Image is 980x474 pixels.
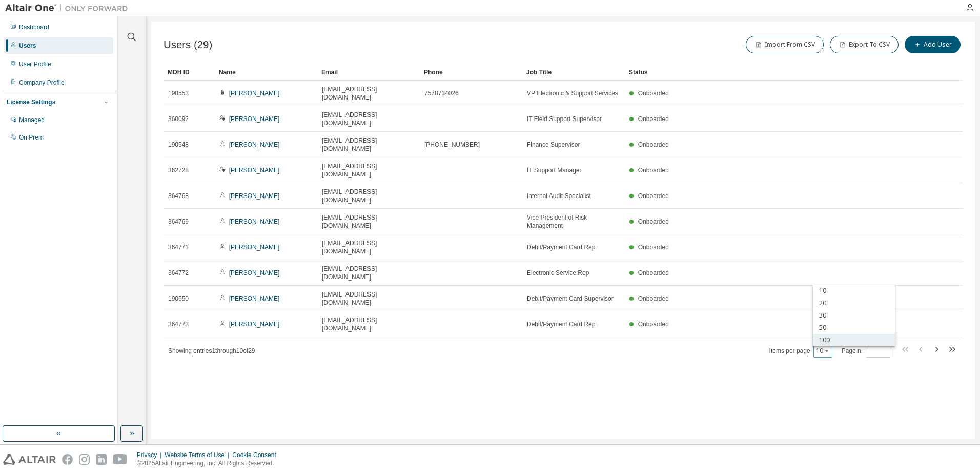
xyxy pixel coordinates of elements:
span: Onboarded [638,90,669,97]
span: Onboarded [638,218,669,225]
span: 364773 [168,320,189,328]
span: Debit/Payment Card Supervisor [527,294,614,303]
span: 7578734026 [424,89,459,97]
span: Vice President of Risk Management [527,213,620,230]
div: Job Title [526,64,621,81]
img: instagram.svg [79,454,90,465]
span: Internal Audit Specialist [527,192,591,200]
div: Company Profile [19,78,65,87]
p: © 2025 Altair Engineering, Inc. All Rights Reserved. [137,459,282,468]
span: 362728 [168,166,189,174]
div: 10 [813,285,895,297]
div: Name [219,64,313,81]
img: linkedin.svg [96,454,107,465]
a: [PERSON_NAME] [229,321,280,328]
a: [PERSON_NAME] [229,269,280,276]
div: License Settings [7,98,55,106]
div: Dashboard [19,23,49,31]
span: [EMAIL_ADDRESS][DOMAIN_NAME] [322,85,415,102]
span: Electronic Service Rep [527,269,589,277]
span: Onboarded [638,244,669,251]
img: facebook.svg [62,454,73,465]
span: Onboarded [638,192,669,200]
span: Items per page [769,344,832,358]
div: 50 [813,322,895,334]
span: [EMAIL_ADDRESS][DOMAIN_NAME] [322,239,415,255]
span: 190550 [168,294,189,303]
span: IT Support Manager [527,166,582,174]
span: 364768 [168,192,189,200]
div: Users [19,42,36,50]
span: Onboarded [638,115,669,123]
a: [PERSON_NAME] [229,90,280,97]
span: [EMAIL_ADDRESS][DOMAIN_NAME] [322,316,415,332]
span: 364769 [168,218,189,226]
div: MDH ID [168,64,211,81]
span: Onboarded [638,321,669,328]
span: [EMAIL_ADDRESS][DOMAIN_NAME] [322,111,415,127]
a: [PERSON_NAME] [229,244,280,251]
span: Page n. [842,344,890,358]
a: [PERSON_NAME] [229,218,280,225]
span: [EMAIL_ADDRESS][DOMAIN_NAME] [322,162,415,179]
div: 100 [813,334,895,346]
span: Users (29) [164,39,212,51]
span: 360092 [168,115,189,123]
div: User Profile [19,60,51,68]
span: Showing entries 1 through 10 of 29 [168,347,255,354]
span: IT Field Support Supervisor [527,115,602,123]
div: Managed [19,116,45,124]
span: VP Electronic & Support Services [527,89,618,97]
span: 364772 [168,269,189,277]
span: Debit/Payment Card Rep [527,243,595,251]
div: Phone [424,64,518,81]
img: youtube.svg [113,454,128,465]
button: Import From CSV [746,36,824,53]
span: Onboarded [638,167,669,174]
span: 190548 [168,141,189,149]
a: [PERSON_NAME] [229,192,280,200]
div: Email [321,64,416,81]
span: Onboarded [638,295,669,302]
button: Export To CSV [830,36,899,53]
div: 30 [813,309,895,322]
a: [PERSON_NAME] [229,167,280,174]
button: 10 [816,347,830,355]
div: Cookie Consent [232,451,282,459]
a: [PERSON_NAME] [229,115,280,123]
span: [EMAIL_ADDRESS][DOMAIN_NAME] [322,136,415,153]
span: [EMAIL_ADDRESS][DOMAIN_NAME] [322,265,415,281]
div: On Prem [19,133,44,142]
img: altair_logo.svg [3,454,56,465]
div: Website Terms of Use [165,451,232,459]
span: Finance Supervisor [527,141,580,149]
span: [EMAIL_ADDRESS][DOMAIN_NAME] [322,290,415,307]
span: Onboarded [638,141,669,148]
span: 364771 [168,243,189,251]
span: [EMAIL_ADDRESS][DOMAIN_NAME] [322,213,415,230]
span: 190553 [168,89,189,97]
span: [PHONE_NUMBER] [424,141,480,149]
span: Debit/Payment Card Rep [527,320,595,328]
button: Add User [905,36,961,53]
a: [PERSON_NAME] [229,141,280,148]
span: Onboarded [638,269,669,276]
div: Status [629,64,909,81]
span: [EMAIL_ADDRESS][DOMAIN_NAME] [322,188,415,204]
div: Privacy [137,451,165,459]
div: 20 [813,297,895,309]
a: [PERSON_NAME] [229,295,280,302]
img: Altair One [5,3,133,13]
